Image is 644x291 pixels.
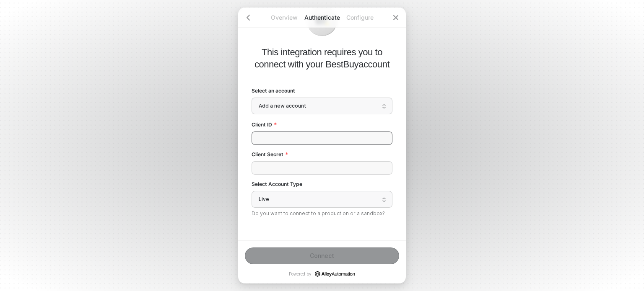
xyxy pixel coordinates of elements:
div: Do you want to connect to a production or a sandbox? [252,210,392,217]
p: Powered by [289,271,355,277]
label: Client ID [252,121,392,128]
input: Client ID [252,131,392,145]
input: Client Secret [252,161,392,175]
span: Live [259,193,385,206]
span: icon-arrow-left [245,14,252,21]
span: Add a new account [259,100,385,112]
button: Connect [245,247,399,264]
a: icon-success [315,271,355,277]
p: This integration requires you to connect with your BestBuy account [252,46,392,70]
label: Select Account Type [252,180,392,188]
p: Overview [265,13,303,22]
p: Configure [341,13,379,22]
label: Client Secret [252,151,392,158]
label: Select an account [252,87,392,94]
span: icon-close [392,14,399,21]
p: Authenticate [303,13,341,22]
